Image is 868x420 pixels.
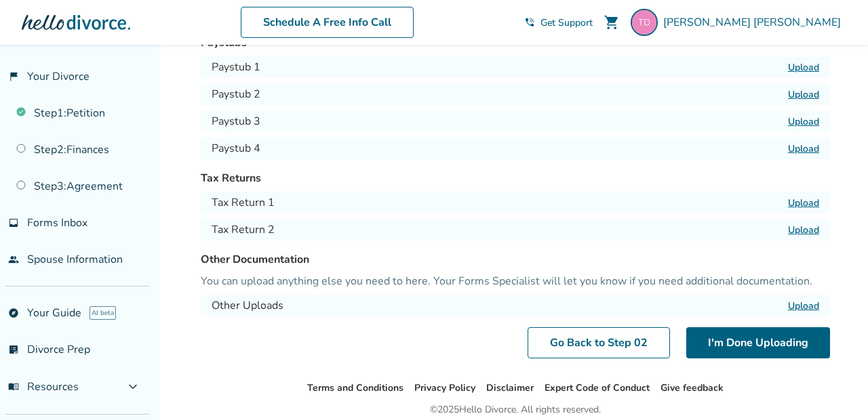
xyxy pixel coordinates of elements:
[788,224,819,236] label: Upload
[800,355,868,420] iframe: Chat Widget
[201,273,830,289] p: You can upload anything else you need to here. Your Forms Specialist will let you know if you nee...
[788,196,819,209] label: Upload
[686,327,830,358] button: I'm Done Uploading
[430,402,601,418] div: © 2025 Hello Divorce. All rights reserved.
[545,381,650,394] a: Expert Code of Conduct
[788,115,819,128] label: Upload
[212,59,260,75] h4: Paystub 1
[212,194,275,211] h4: Tax Return 1
[524,16,593,29] a: phone_in_talkGet Support
[663,15,846,30] span: [PERSON_NAME] [PERSON_NAME]
[212,297,283,314] h4: Other Uploads
[604,14,620,30] span: shopping_cart
[241,7,414,38] a: Schedule A Free Info Call
[90,306,116,320] span: AI beta
[125,379,141,395] span: expand_more
[528,327,670,358] a: Go Back to Step 02
[8,308,19,318] span: explore
[8,71,19,82] span: flag_2
[27,215,87,230] span: Forms Inbox
[631,9,658,36] img: taylormoon1214@gmail.com
[788,61,819,74] label: Upload
[788,142,819,155] label: Upload
[414,381,475,394] a: Privacy Policy
[660,380,724,396] li: Give feedback
[212,86,260,102] h4: Paystub 2
[8,379,79,394] span: Resources
[201,170,830,186] h3: Tax Returns
[8,254,19,265] span: people
[201,251,830,268] h3: Other Documentation
[524,17,535,28] span: phone_in_talk
[212,140,260,156] h4: Paystub 4
[788,88,819,101] label: Upload
[8,217,19,228] span: inbox
[307,381,403,394] a: Terms and Conditions
[212,222,275,238] h4: Tax Return 2
[788,299,819,312] label: Upload
[8,344,19,355] span: list_alt_check
[8,381,19,392] span: menu_book
[540,16,593,29] span: Get Support
[212,113,260,129] h4: Paystub 3
[486,380,534,396] li: Disclaimer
